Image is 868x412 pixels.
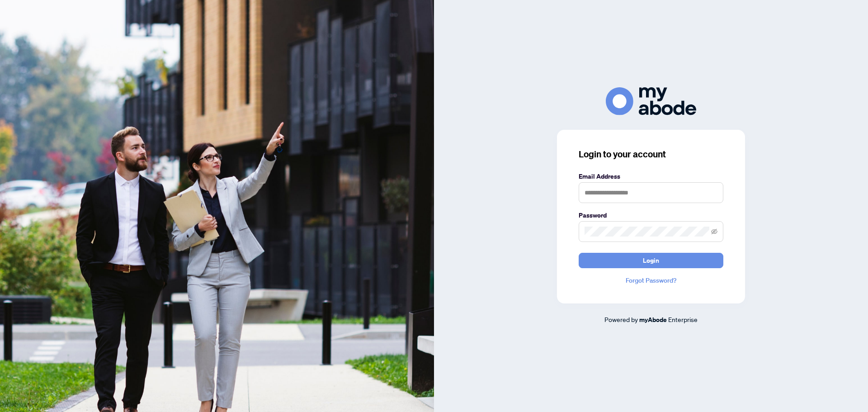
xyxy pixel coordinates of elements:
[579,210,723,220] label: Password
[604,315,638,323] span: Powered by
[668,315,698,323] span: Enterprise
[579,253,723,268] button: Login
[643,253,659,268] span: Login
[579,275,723,285] a: Forgot Password?
[579,148,723,161] h3: Login to your account
[711,228,717,235] span: eye-invisible
[579,171,723,181] label: Email Address
[606,87,696,115] img: ma-logo
[639,315,667,325] a: myAbode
